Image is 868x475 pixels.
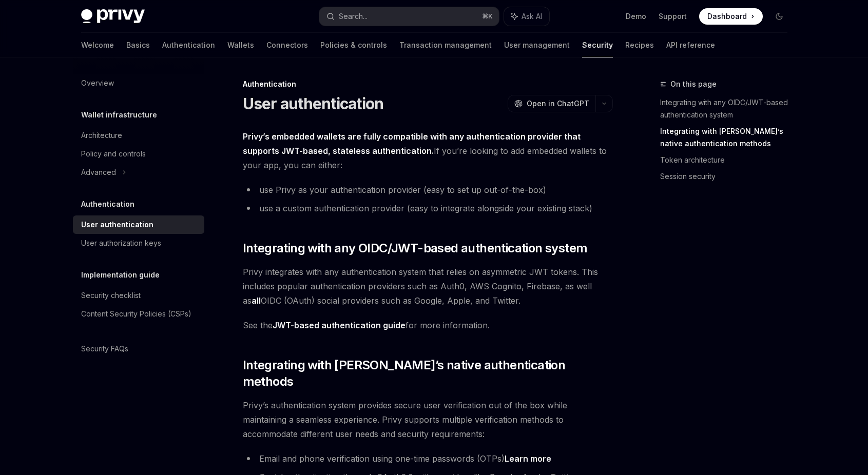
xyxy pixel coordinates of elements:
[81,289,141,302] div: Security checklist
[73,305,204,323] a: Content Security Policies (CSPs)
[73,126,204,145] a: Architecture
[81,33,114,57] a: Welcome
[273,320,406,331] a: JWT-based authentication guide
[699,8,763,25] a: Dashboard
[243,183,613,197] li: use Privy as your authentication provider (easy to set up out-of-the-box)
[771,8,787,25] button: Toggle dark mode
[73,215,204,234] a: User authentication
[660,94,796,123] a: Integrating with any OIDC/JWT-based authentication system
[504,33,570,57] a: User management
[81,308,191,320] div: Content Security Policies (CSPs)
[73,340,204,358] a: Security FAQs
[243,131,581,156] strong: Privy’s embedded wallets are fully compatible with any authentication provider that supports JWT-...
[319,7,499,26] button: Search...⌘K
[266,33,308,57] a: Connectors
[626,11,646,22] a: Demo
[81,109,157,121] h5: Wallet infrastructure
[243,201,613,215] li: use a custom authentication provider (easy to integrate alongside your existing stack)
[81,129,122,142] div: Architecture
[81,237,161,249] div: User authorization keys
[243,79,613,89] div: Authentication
[504,7,549,26] button: Ask AI
[707,11,747,22] span: Dashboard
[660,168,796,185] a: Session security
[582,33,613,57] a: Security
[660,123,796,152] a: Integrating with [PERSON_NAME]’s native authentication methods
[243,94,384,113] h1: User authentication
[625,33,654,57] a: Recipes
[81,9,145,24] img: dark logo
[81,219,153,231] div: User authentication
[243,265,613,308] span: Privy integrates with any authentication system that relies on asymmetric JWT tokens. This includ...
[666,33,715,57] a: API reference
[527,98,589,109] span: Open in ChatGPT
[243,357,613,390] span: Integrating with [PERSON_NAME]’s native authentication methods
[81,269,160,281] h5: Implementation guide
[81,166,116,179] div: Advanced
[73,145,204,163] a: Policy and controls
[243,129,613,172] span: If you’re looking to add embedded wallets to your app, you can either:
[243,451,613,466] li: Email and phone verification using one-time passwords (OTPs)
[81,343,128,355] div: Security FAQs
[73,74,204,92] a: Overview
[508,95,595,112] button: Open in ChatGPT
[505,453,551,464] a: Learn more
[659,11,687,22] a: Support
[339,10,368,23] div: Search...
[243,318,613,332] span: See the for more information.
[162,33,215,57] a: Authentication
[243,398,613,441] span: Privy’s authentication system provides secure user verification out of the box while maintaining ...
[227,33,254,57] a: Wallets
[73,234,204,252] a: User authorization keys
[81,77,114,89] div: Overview
[73,286,204,305] a: Security checklist
[522,11,542,22] span: Ask AI
[482,12,493,21] span: ⌘ K
[660,152,796,168] a: Token architecture
[670,78,717,90] span: On this page
[320,33,387,57] a: Policies & controls
[252,295,261,306] strong: all
[126,33,150,57] a: Basics
[81,198,134,210] h5: Authentication
[399,33,492,57] a: Transaction management
[243,240,588,256] span: Integrating with any OIDC/JWT-based authentication system
[81,148,146,160] div: Policy and controls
